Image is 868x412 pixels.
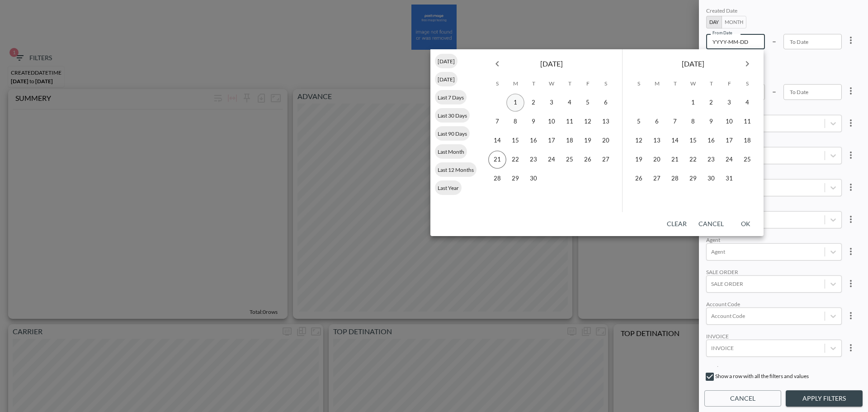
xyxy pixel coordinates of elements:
div: INVOICE [706,333,842,340]
button: 24 [720,151,738,169]
button: 16 [702,132,720,150]
button: 23 [524,151,542,169]
button: 22 [506,151,524,169]
span: [DATE] [435,58,458,65]
button: 26 [579,151,597,169]
span: Saturday [598,75,614,93]
span: Wednesday [543,75,560,93]
button: 21 [666,151,684,169]
div: Invoice for [706,365,842,372]
button: more [842,31,860,49]
span: Wednesday [685,75,701,93]
div: Last 7 Days [435,90,467,104]
button: Cancel [695,216,727,232]
button: 1 [506,94,524,112]
span: Last 12 Months [435,166,476,173]
button: 13 [597,113,615,131]
button: 6 [648,113,666,131]
button: 3 [542,94,561,112]
input: YYYY-MM-DD [706,34,765,49]
div: Last 12 Months [435,162,476,177]
div: Last 90 Days [435,126,470,141]
span: Last 7 Days [435,94,467,101]
button: 14 [488,132,506,150]
button: 19 [630,151,648,169]
button: 29 [684,170,702,188]
div: GROUP [706,108,842,115]
p: – [772,86,776,96]
span: [DATE] [435,76,458,83]
button: 15 [506,132,524,150]
button: 12 [579,113,597,131]
button: 11 [738,113,756,131]
button: 27 [648,170,666,188]
div: [DATE] [435,72,458,86]
span: Monday [649,75,665,93]
div: GROUP ID [706,204,842,211]
button: 5 [579,94,597,112]
button: 7 [666,113,684,131]
span: Last 30 Days [435,112,470,119]
button: 20 [648,151,666,169]
button: more [842,242,860,260]
span: Monday [507,75,524,93]
span: Friday [721,75,737,93]
button: 15 [684,132,702,150]
button: 27 [597,151,615,169]
div: Created Date [706,7,842,16]
button: 28 [666,170,684,188]
button: 7 [488,113,506,131]
button: more [842,82,860,100]
span: Sunday [631,75,647,93]
div: Show a row with all the filters and values [704,371,863,386]
span: Sunday [489,75,505,93]
button: 6 [597,94,615,112]
span: [DATE] [540,57,563,70]
button: Previous month [488,55,506,73]
div: Last 30 Days [435,108,470,123]
button: Apply Filters [786,390,863,407]
button: 3 [720,94,738,112]
div: DATA AREA [706,172,842,179]
button: 25 [561,151,579,169]
button: 4 [561,94,579,112]
button: 20 [597,132,615,150]
button: 13 [648,132,666,150]
button: 8 [684,113,702,131]
span: Thursday [703,75,719,93]
button: 4 [738,94,756,112]
button: 17 [542,132,561,150]
button: 17 [720,132,738,150]
button: more [842,146,860,164]
button: 8 [506,113,524,131]
button: 30 [702,170,720,188]
span: Friday [580,75,596,93]
input: YYYY-MM-DD [783,84,842,99]
button: 25 [738,151,756,169]
button: 22 [684,151,702,169]
button: more [842,178,860,196]
button: 18 [561,132,579,150]
span: Saturday [739,75,755,93]
div: [DATE] [435,54,458,68]
button: OK [731,216,760,232]
div: Last Month [435,144,467,159]
div: Account Code [706,301,842,308]
button: 5 [630,113,648,131]
p: – [772,36,776,46]
button: 21 [488,151,506,169]
button: 30 [524,170,542,188]
div: Last Year [435,180,462,195]
span: Last Month [435,148,467,155]
button: 19 [579,132,597,150]
span: Thursday [561,75,578,93]
button: 29 [506,170,524,188]
button: Month [722,16,746,28]
button: 14 [666,132,684,150]
div: SALE ORDER [706,269,842,275]
button: 2 [702,94,720,112]
button: 12 [630,132,648,150]
div: Account Name [706,140,842,147]
button: 31 [720,170,738,188]
button: more [842,210,860,228]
